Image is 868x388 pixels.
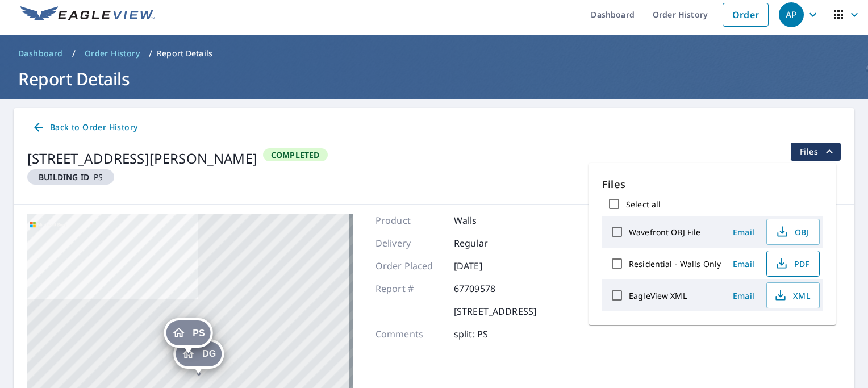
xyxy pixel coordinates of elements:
[85,48,140,59] span: Order History
[779,2,804,27] div: AP
[375,214,444,227] p: Product
[766,251,820,277] button: PDF
[730,290,757,301] span: Email
[723,3,769,27] a: Order
[375,327,444,341] p: Comments
[202,349,216,358] span: DG
[157,48,212,59] p: Report Details
[264,149,327,160] span: Completed
[725,255,762,273] button: Email
[629,290,687,301] label: EagleView XML
[27,148,257,169] div: [STREET_ADDRESS][PERSON_NAME]
[454,214,522,227] p: Walls
[14,44,854,62] nav: breadcrumb
[774,257,810,270] span: PDF
[454,236,522,250] p: Regular
[774,289,810,302] span: XML
[375,259,444,273] p: Order Placed
[725,223,762,241] button: Email
[14,67,854,90] h1: Report Details
[27,117,142,138] a: Back to Order History
[766,219,820,245] button: OBJ
[730,258,757,269] span: Email
[14,44,68,62] a: Dashboard
[375,236,444,250] p: Delivery
[800,145,836,158] span: Files
[790,143,841,161] button: filesDropdownBtn-67709578
[72,47,76,60] li: /
[454,259,522,273] p: [DATE]
[629,227,700,237] label: Wavefront OBJ File
[602,177,823,192] p: Files
[454,327,522,341] p: split: PS
[173,339,224,374] div: Dropped pin, building DG, Residential property, 6570 Lakeshore Rd Cicero, NY 13039
[80,44,144,62] a: Order History
[149,47,152,60] li: /
[454,282,522,295] p: 67709578
[375,282,444,295] p: Report #
[39,172,89,182] em: Building ID
[32,120,137,135] span: Back to Order History
[730,227,757,237] span: Email
[32,172,110,182] span: PS
[725,287,762,304] button: Email
[18,48,63,59] span: Dashboard
[193,329,205,337] span: PS
[164,318,213,353] div: Dropped pin, building PS, Residential property, 6570 Lakeshore Rd Cicero, NY 13039
[766,282,820,308] button: XML
[626,199,661,210] label: Select all
[774,225,810,239] span: OBJ
[20,6,155,23] img: EV Logo
[629,258,721,269] label: Residential - Walls Only
[454,304,536,318] p: [STREET_ADDRESS]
